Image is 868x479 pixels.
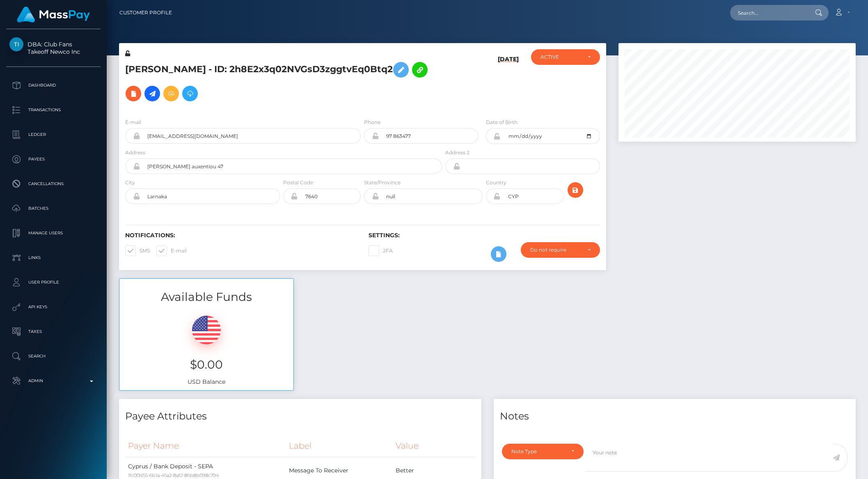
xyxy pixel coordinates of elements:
img: USD.png [192,316,221,344]
h3: $0.00 [126,357,287,373]
label: 2FA [369,245,393,256]
small: 1fc00d55-6b1a-45a2-8af2-86b8b098c794 [128,472,219,478]
p: Dashboard [9,79,97,92]
p: Cancellations [9,178,97,190]
label: Phone [364,119,380,126]
button: ACTIVE [531,49,600,65]
a: Links [6,248,101,268]
a: User Profile [6,272,101,293]
label: Address [125,149,145,156]
p: Transactions [9,104,97,116]
div: Note Type [511,448,565,455]
h3: Available Funds [119,289,293,305]
a: Transactions [6,100,101,120]
a: Customer Profile [119,4,172,21]
p: Taxes [9,325,97,338]
span: DBA: Club Fans Takeoff Newco Inc [6,41,101,55]
img: MassPay Logo [17,7,90,23]
th: Value [393,435,475,457]
h6: [DATE] [498,56,519,108]
a: Search [6,346,101,367]
p: Links [9,252,97,264]
label: E-mail [156,245,187,256]
a: Ledger [6,124,101,145]
label: State/Province [364,179,401,186]
h4: Payee Attributes [125,409,475,424]
h6: Notifications: [125,232,356,239]
div: USD Balance [119,305,293,390]
label: E-mail [125,119,141,126]
button: Note Type [502,444,584,459]
p: Payees [9,153,97,165]
label: Postal Code [283,179,313,186]
div: Do not require [530,247,581,253]
a: Manage Users [6,223,101,243]
p: Manage Users [9,227,97,239]
label: SMS [125,245,150,256]
input: Search... [730,5,807,21]
a: Initiate Payout [144,86,160,101]
p: User Profile [9,276,97,289]
a: Cancellations [6,174,101,194]
label: Date of Birth [486,119,518,126]
p: Search [9,350,97,362]
p: Ledger [9,128,97,141]
a: API Keys [6,297,101,317]
a: Payees [6,149,101,170]
label: Address 2 [445,149,469,156]
label: Country [486,179,506,186]
button: Do not require [521,242,600,258]
h4: Notes [500,409,850,424]
p: API Keys [9,301,97,313]
h5: [PERSON_NAME] - ID: 2h8E2x3q02NVGsD3zggtvEq0Btq2 [125,58,437,105]
p: Admin [9,375,97,387]
a: Batches [6,198,101,219]
div: ACTIVE [540,54,581,60]
a: Taxes [6,321,101,342]
h6: Settings: [369,232,600,239]
th: Payer Name [125,435,286,457]
p: Batches [9,202,97,215]
a: Admin [6,371,101,391]
th: Label [286,435,393,457]
a: Dashboard [6,75,101,96]
img: Takeoff Newco Inc [9,37,23,51]
label: City [125,179,135,186]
